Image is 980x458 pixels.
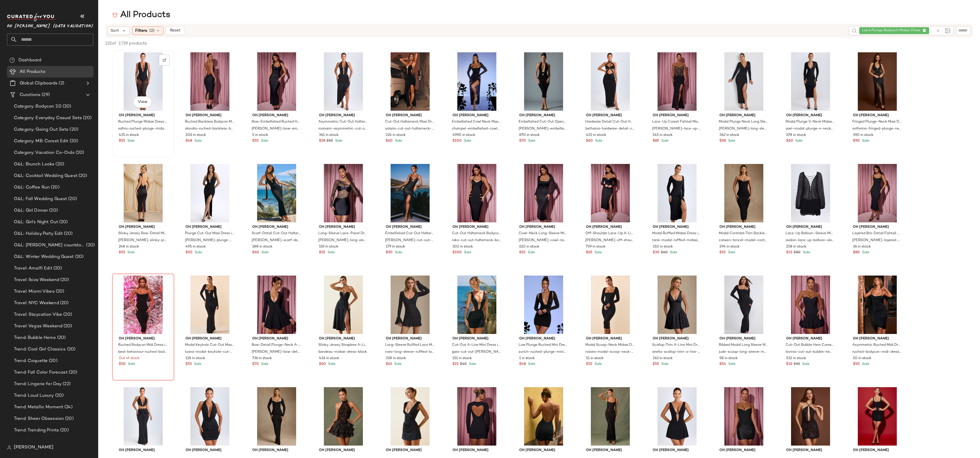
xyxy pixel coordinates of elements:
[715,52,773,111] img: 8128-Black_Marcela_1.jpg
[318,119,367,125] span: Asymmetric Cut-Out Halterneck Midaxi Dress in Black
[463,251,471,254] span: Sale
[14,323,62,330] span: Travel: Vegas Weekend
[653,250,660,255] span: $30
[448,276,506,334] img: 10259-Black_Gaia_7.jpg
[519,250,526,255] span: $52
[318,238,367,243] span: [PERSON_NAME]-long-sleeve-lace-panel-draped-bodycon-mini-dress-black
[519,336,568,341] span: Oh [PERSON_NAME]
[794,250,801,255] span: $80
[118,238,167,243] span: [PERSON_NAME]-slinky-jersey-bow-detail-midaxi-dress-black
[54,161,64,168] span: (20)
[82,115,92,121] span: (20)
[193,139,202,143] span: Sale
[326,138,333,144] span: $55
[185,133,206,138] span: 206 in stock
[448,387,506,446] img: adelia-cut-out-heart-detail-bodycon-mini-dress-black_1_250121084549.jpg
[852,28,857,33] img: svg%3e
[727,251,735,254] span: Sale
[163,58,166,62] img: svg%3e
[852,119,901,125] span: Fringed Plunge-Neck Maxi Dress in Black
[260,251,269,254] span: Sale
[581,387,639,446] img: vasanta-embellished-fishtail-corset-gown-black_1_250324113232.jpg
[593,251,602,254] span: Sale
[853,244,871,250] span: 36 in stock
[114,387,172,446] img: 9306-Black_Omarosa_1_d6c2cbfb-ff96-4d4d-94ec-99a268eb733b.jpg
[585,343,634,348] span: Modal Scoop-Neck Midaxi Dress in Black
[114,52,172,111] img: 10056-Black_Safira_1_900ea13a-d9c5-4c08-a75c-9fcf968faca6.jpg
[112,9,170,21] div: All Products
[59,300,69,306] span: (20)
[463,139,471,143] span: Sale
[319,133,339,138] span: 361 in stock
[586,225,635,230] span: Oh [PERSON_NAME]
[848,52,906,111] img: solferina-fringed-plunge-neck-maxi-dress-in-black_1_250916125838.jpg
[114,164,172,222] img: ravina-slinky-jersey-bow-detail-midaxi-dress-black_1_241204023429.jpg
[181,276,239,334] img: 11352-Black_Luana_6.jpg
[14,254,74,260] span: O&L: Winter Wedding Guest
[319,244,338,250] span: 519 in stock
[63,230,73,237] span: (20)
[57,80,64,87] span: (2)
[18,57,41,64] span: Dashboard
[14,346,66,353] span: Trend: Cool Girl Classics
[14,335,56,341] span: Trend: Bubble Hems
[381,276,439,334] img: nara-long-sleeve-ruffled-lace-mini-dress-black_1_250417123721.jpg
[585,231,634,236] span: Off-Shoulder Lace-Up A-Line Midaxi Dress in Black
[314,276,372,334] img: 11767-Black_Joely_5.jpg
[648,276,706,334] img: ariella-scallop-trim-a-line-mini-dress-black_1_250417093651.jpg
[118,350,167,355] span: best-behaviour-ruched-bodycon-midi-dress-in-black
[381,164,439,222] img: 9217-Black_Joella_6.jpg
[118,40,147,47] span: 2,719 products
[386,113,435,118] span: Oh [PERSON_NAME]
[385,350,434,355] span: nara-long-sleeve-ruffled-lace-mini-dress-black
[782,52,840,111] img: yael-modal-plunge-v-neck-midaxi-dress-black_1_24111405186.jpg
[67,196,77,202] span: (20)
[786,336,835,341] span: Oh [PERSON_NAME]
[119,133,139,138] span: 435 in stock
[727,139,735,143] span: Sale
[515,164,573,222] img: aimee-cowl-neck-long-sleeve-midaxi-dress-black_1_250206024350.jpg
[452,336,501,341] span: Oh [PERSON_NAME]
[794,139,803,143] span: Sale
[452,343,501,348] span: Cut-Out A-Line Mini Dress in Black
[252,250,259,255] span: $60
[14,115,82,121] span: Category: Everyday Casual Sets
[381,52,439,111] img: 10173-Black_Solaria_9.jpg
[7,20,93,30] span: Oh [PERSON_NAME] (Data Validation)
[385,119,434,125] span: Cut-Out Halterneck Maxi Dress in Black
[119,113,168,118] span: Oh [PERSON_NAME]
[852,231,901,236] span: Layered Bra-Detail Fishtail Midaxi Dress in Black
[719,133,739,138] span: 363 in stock
[14,161,54,168] span: O&L: Brunch Looks
[853,225,902,230] span: Oh [PERSON_NAME]
[118,126,167,132] span: safira-ruched-plunge-midaxi-dress-black
[194,251,202,254] span: Sale
[52,265,62,272] span: (20)
[719,225,768,230] span: Oh [PERSON_NAME]
[14,311,62,318] span: Travel: Staycation Vibe
[853,138,860,144] span: $90
[786,250,792,255] span: $32
[386,225,435,230] span: Oh [PERSON_NAME]
[852,350,901,355] span: ruched-bodycon-midi-dress-black
[137,100,147,104] span: View
[14,265,52,272] span: Travel: Amalfi Edit
[861,139,869,143] span: Sale
[515,276,573,334] img: 6142_3_Zurich-Black-Ruched-Plunge-Mini-Dress_e1a6752b-5a50-4042-82f8-c3796da2f97f.jpg
[14,230,63,237] span: O&L: Holiday Party Edit
[68,126,78,133] span: (20)
[185,138,192,144] span: $48
[185,225,234,230] span: Oh [PERSON_NAME]
[527,139,535,143] span: Sale
[853,113,902,118] span: Oh [PERSON_NAME]
[133,96,152,108] button: View
[166,26,184,35] button: Reset
[519,119,567,125] span: Embellished Cut-Out Open-Back Midaxi Dress in Black
[719,231,768,236] span: Modal Contrast-Trim Backless Midaxi Dress in Black
[149,28,155,34] span: (2)
[586,336,635,341] span: Oh [PERSON_NAME]
[314,387,372,446] img: petalia-embellished-ruffled-halterneck-mini-dress-black_1_25031912446.jpg
[848,164,906,222] img: valentina-layered-bra-detail-fishtail-midaxi-dress-black_1_250207103750.jpg
[260,139,268,143] span: Sale
[786,119,834,125] span: Modal Plunge V-Neck Midaxi Dress in Black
